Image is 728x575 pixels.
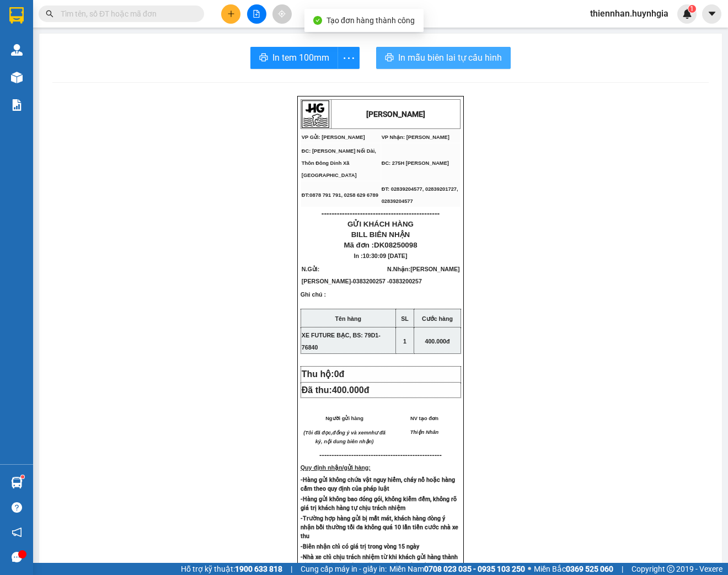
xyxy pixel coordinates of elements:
span: check-circle [313,16,322,25]
span: 1 [690,5,694,13]
span: more [338,51,359,65]
span: Thiện Nhân [410,429,439,435]
span: caret-down [707,9,717,19]
strong: 0708 023 035 - 0935 103 250 [424,565,525,573]
span: Thu hộ: [302,369,349,379]
button: plus [221,4,240,24]
img: solution-icon [11,99,23,111]
span: ĐC: 275H [PERSON_NAME] [382,160,449,166]
span: VP Gửi: [PERSON_NAME] [302,135,365,140]
strong: -Hàng gửi không chứa vật nguy hiểm, cháy nổ hoặc hàng cấm theo quy định của pháp luật [301,476,455,492]
img: warehouse-icon [11,72,23,83]
span: Mã đơn : [344,241,417,249]
em: như đã ký, nội dung biên nhận) [315,430,386,444]
span: In : [354,252,408,259]
strong: -Biên nhận chỉ có giá trị trong vòng 15 ngày [301,543,419,550]
button: caret-down [702,4,721,24]
span: - [351,278,386,284]
span: 1 [403,338,406,345]
span: NV tạo đơn [410,416,438,421]
span: Cung cấp máy in - giấy in: [301,563,387,575]
span: --- [319,451,326,459]
span: Miền Bắc [534,563,613,575]
span: 0383200257 [353,278,386,284]
strong: Cước hàng [422,315,453,322]
img: logo-vxr [9,7,24,24]
span: 400.000đ [425,338,450,345]
button: more [338,47,360,69]
span: Ghi chú : [301,291,326,307]
span: printer [385,53,394,63]
span: plus [227,10,235,18]
span: | [291,563,292,575]
span: ----------------------------------------------- [326,451,442,459]
span: file-add [253,10,260,18]
span: VP Nhận: [PERSON_NAME] [382,135,449,140]
img: warehouse-icon [11,477,23,488]
span: notification [12,527,22,538]
img: logo [302,100,329,128]
span: thiennhan.huynhgia [581,7,677,20]
strong: [PERSON_NAME] [366,110,425,119]
strong: 0369 525 060 [566,565,613,573]
span: 0đ [334,369,345,379]
span: N.Nhận: [387,266,460,284]
span: In mẫu biên lai tự cấu hình [398,51,502,65]
span: XE FUTURE BẠC, BS: 79D1-76840 [302,332,381,351]
sup: 1 [688,5,696,13]
span: BILL BIÊN NHẬN [351,230,410,239]
span: [PERSON_NAME] [302,278,351,284]
span: 0383200257 [389,278,422,284]
sup: 1 [21,475,24,479]
span: search [46,10,53,18]
span: In tem 100mm [272,51,329,65]
span: Tạo đơn hàng thành công [326,16,415,25]
span: ---------------------------------------------- [322,209,440,218]
strong: 1900 633 818 [235,565,282,573]
span: ⚪️ [528,567,531,571]
span: N.Gửi: [302,266,386,284]
span: ĐT:0878 791 791, 0258 629 6789 [302,192,378,198]
span: Đã thu: [302,385,370,395]
span: ĐT: 02839204577, 02839201727, 02839204577 [382,186,458,204]
span: GỬI KHÁCH HÀNG [347,220,414,228]
strong: -Hàng gửi không bao đóng gói, không kiểm đếm, không rõ giá trị khách hàng tự chịu trách nhiệm [301,496,457,512]
span: 10:30:09 [DATE] [363,252,408,259]
span: aim [278,10,286,18]
em: (Tôi đã đọc,đồng ý và xem [303,430,368,436]
strong: SL [401,315,409,322]
strong: Tên hàng [335,315,361,322]
span: Miền Nam [389,563,525,575]
span: Người gửi hàng [325,416,363,421]
button: printerIn mẫu biên lai tự cấu hình [376,47,511,69]
span: ĐC: [PERSON_NAME] Nối Dài, Thôn Đông Dinh Xã [GEOGRAPHIC_DATA] [302,148,376,178]
img: warehouse-icon [11,44,23,56]
span: | [622,563,623,575]
input: Tìm tên, số ĐT hoặc mã đơn [61,8,191,20]
strong: Quy định nhận/gửi hàng: [301,464,371,471]
span: Hỗ trợ kỹ thuật: [181,563,282,575]
span: question-circle [12,502,22,513]
img: icon-new-feature [682,9,692,19]
span: printer [259,53,268,63]
strong: -Trường hợp hàng gửi bị mất mát, khách hàng đòng ý nhận bồi thường tối đa không quá 10 lần tiền c... [301,515,459,540]
span: 400.000đ [332,385,370,395]
span: [PERSON_NAME] - [387,266,460,284]
button: printerIn tem 100mm [250,47,338,69]
span: message [12,552,22,562]
span: DK08250098 [374,241,417,249]
span: copyright [667,565,675,573]
button: aim [272,4,292,24]
button: file-add [247,4,266,24]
